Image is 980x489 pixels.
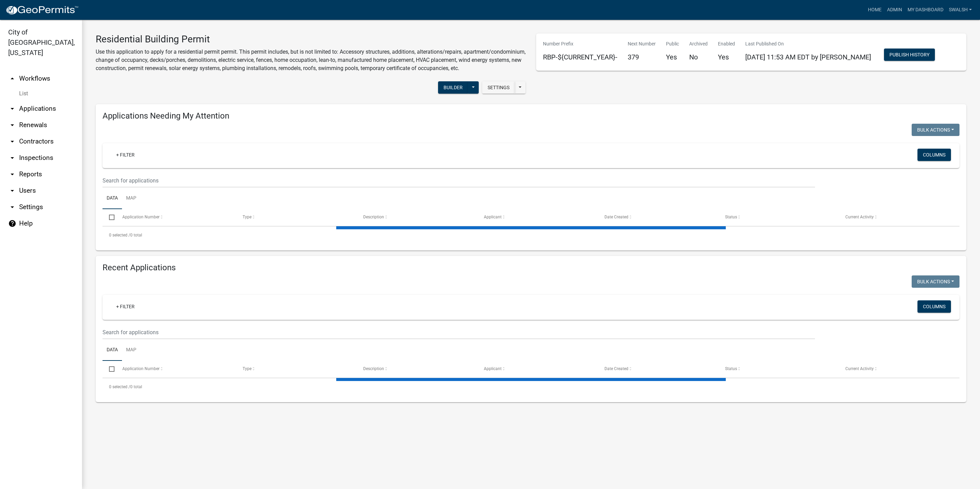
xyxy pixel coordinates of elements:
span: Applicant [484,215,502,219]
a: + Filter [111,300,140,313]
a: Data [103,188,122,209]
i: arrow_drop_down [8,187,16,195]
input: Search for applications [103,325,815,339]
datatable-header-cell: Select [103,209,115,226]
i: arrow_drop_down [8,105,16,113]
span: Application Number [122,215,160,219]
p: Archived [689,40,708,47]
h4: Applications Needing My Attention [103,111,959,121]
p: Enabled [718,40,735,47]
p: Number Prefix [543,40,617,47]
datatable-header-cell: Current Activity [839,361,959,377]
h5: RBP-${CURRENT_YEAR}- [543,53,617,61]
span: Application Number [122,366,160,371]
i: arrow_drop_down [8,203,16,211]
div: 0 total [103,227,959,244]
span: Type [243,366,251,371]
datatable-header-cell: Status [718,209,839,226]
p: Use this application to apply for a residential permit permit. This permit includes, but is not l... [96,48,526,72]
datatable-header-cell: Description [357,361,477,377]
span: 0 selected / [109,233,130,237]
button: Bulk Actions [912,275,959,288]
input: Search for applications [103,174,815,188]
i: arrow_drop_up [8,74,16,83]
div: 0 total [103,378,959,395]
span: Description [363,366,384,371]
a: My Dashboard [905,3,946,16]
datatable-header-cell: Date Created [598,361,719,377]
p: Last Published On [745,40,871,47]
datatable-header-cell: Type [236,361,357,377]
datatable-header-cell: Applicant [477,361,598,377]
span: Date Created [604,366,628,371]
datatable-header-cell: Status [718,361,839,377]
h5: No [689,53,708,61]
datatable-header-cell: Application Number [115,209,236,226]
datatable-header-cell: Select [103,361,115,377]
datatable-header-cell: Application Number [115,361,236,377]
i: arrow_drop_down [8,154,16,162]
button: Columns [917,300,951,313]
p: Next Number [628,40,656,47]
span: Status [725,215,737,219]
span: Type [243,215,251,219]
a: + Filter [111,149,140,161]
span: Current Activity [845,366,874,371]
i: arrow_drop_down [8,137,16,146]
datatable-header-cell: Date Created [598,209,719,226]
h5: Yes [718,53,735,61]
span: Applicant [484,366,502,371]
a: Map [122,188,140,209]
a: Data [103,339,122,361]
p: Public [666,40,679,47]
datatable-header-cell: Type [236,209,357,226]
wm-modal-confirm: Workflow Publish History [884,53,935,58]
span: Status [725,366,737,371]
datatable-header-cell: Description [357,209,477,226]
span: 0 selected / [109,384,130,389]
span: Description [363,215,384,219]
button: Bulk Actions [912,124,959,136]
h3: Residential Building Permit [96,33,526,45]
a: swalsh [946,3,975,16]
a: Home [865,3,884,16]
span: [DATE] 11:53 AM EDT by [PERSON_NAME] [745,53,871,61]
datatable-header-cell: Applicant [477,209,598,226]
span: Current Activity [845,215,874,219]
i: help [8,219,16,228]
button: Publish History [884,49,935,61]
span: Date Created [604,215,628,219]
a: Map [122,339,140,361]
datatable-header-cell: Current Activity [839,209,959,226]
i: arrow_drop_down [8,121,16,129]
button: Columns [917,149,951,161]
h4: Recent Applications [103,263,959,273]
i: arrow_drop_down [8,170,16,178]
h5: Yes [666,53,679,61]
button: Settings [482,81,515,94]
h5: 379 [628,53,656,61]
button: Builder [438,81,468,94]
a: Admin [884,3,905,16]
